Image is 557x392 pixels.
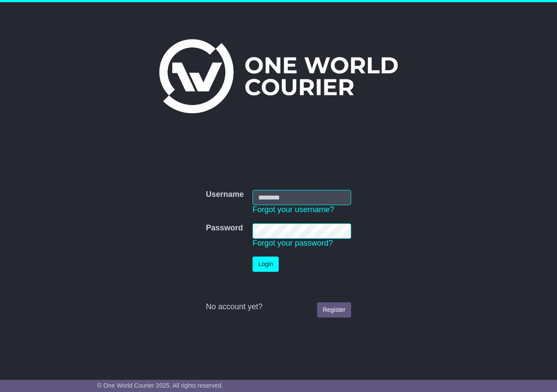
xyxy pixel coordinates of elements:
a: Register [317,302,351,318]
button: Login [253,257,279,272]
div: No account yet? [206,302,351,312]
a: Forgot your username? [253,205,334,214]
span: © One World Courier 2025. All rights reserved. [97,382,223,389]
label: Password [206,223,243,233]
a: Forgot your password? [253,239,333,247]
label: Username [206,190,244,199]
img: One World [159,39,397,113]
